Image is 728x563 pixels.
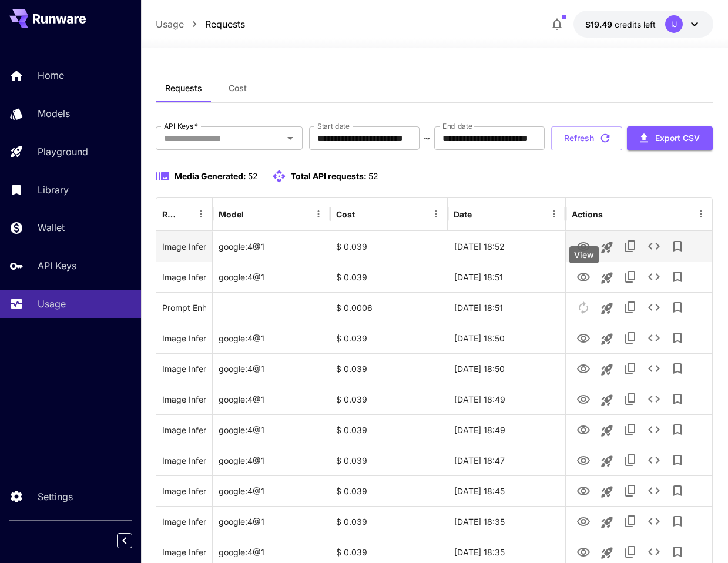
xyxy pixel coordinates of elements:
[665,15,683,33] div: IJ
[619,234,642,258] button: Copy TaskUUID
[310,206,327,222] button: Menu
[448,262,565,292] div: 20 Sep, 2025 18:51
[666,357,689,380] button: Add to library
[162,384,206,414] div: Click to copy prompt
[164,121,198,131] label: API Keys
[448,445,565,475] div: 20 Sep, 2025 18:47
[38,220,65,234] p: Wallet
[330,292,448,323] div: $ 0.0006
[666,296,689,319] button: Add to library
[595,388,619,412] button: Launch in playground
[551,126,622,150] button: Refresh
[546,206,562,222] button: Menu
[213,262,330,292] div: google:4@1
[213,231,330,262] div: google:4@1
[572,478,595,502] button: View
[330,445,448,475] div: $ 0.039
[162,262,206,292] div: Click to copy prompt
[38,145,88,159] p: Playground
[162,293,206,323] div: Click to copy prompt
[205,17,245,31] a: Requests
[627,126,713,150] button: Export CSV
[213,506,330,537] div: google:4@1
[666,418,689,441] button: Add to library
[619,479,642,502] button: Copy TaskUUID
[642,418,666,441] button: See details
[569,246,599,263] div: View
[126,530,141,551] div: Collapse sidebar
[642,357,666,380] button: See details
[213,445,330,475] div: google:4@1
[291,171,367,181] span: Total API requests:
[642,234,666,258] button: See details
[38,68,64,82] p: Home
[165,83,202,93] span: Requests
[330,414,448,445] div: $ 0.039
[585,18,656,31] div: $19.4895
[175,171,246,181] span: Media Generated:
[595,480,619,504] button: Launch in playground
[572,209,603,219] div: Actions
[38,297,66,311] p: Usage
[666,234,689,258] button: Add to library
[193,206,209,222] button: Menu
[619,510,642,533] button: Copy TaskUUID
[619,265,642,289] button: Copy TaskUUID
[572,264,595,289] button: View
[330,506,448,537] div: $ 0.039
[38,106,70,120] p: Models
[117,533,132,548] button: Collapse sidebar
[162,209,175,219] div: Request
[642,448,666,472] button: See details
[162,507,206,537] div: Click to copy prompt
[248,171,258,181] span: 52
[572,509,595,533] button: View
[356,206,373,222] button: Sort
[642,510,666,533] button: See details
[572,448,595,472] button: View
[336,209,355,219] div: Cost
[619,357,642,380] button: Copy TaskUUID
[572,295,595,319] button: This media was created over 7 days ago and needs to be re-generated.
[595,450,619,473] button: Launch in playground
[448,475,565,506] div: 20 Sep, 2025 18:45
[572,417,595,441] button: View
[213,353,330,384] div: google:4@1
[368,171,378,181] span: 52
[442,121,472,131] label: End date
[317,121,350,131] label: Start date
[156,17,184,31] p: Usage
[642,326,666,350] button: See details
[213,323,330,353] div: google:4@1
[642,387,666,411] button: See details
[330,323,448,353] div: $ 0.039
[642,296,666,319] button: See details
[213,475,330,506] div: google:4@1
[38,259,76,273] p: API Keys
[666,326,689,350] button: Add to library
[666,387,689,411] button: Add to library
[595,297,619,320] button: Launch in playground
[642,265,666,289] button: See details
[448,231,565,262] div: 20 Sep, 2025 18:52
[619,418,642,441] button: Copy TaskUUID
[595,266,619,290] button: Launch in playground
[448,292,565,323] div: 20 Sep, 2025 18:51
[572,387,595,411] button: View
[330,475,448,506] div: $ 0.039
[619,448,642,472] button: Copy TaskUUID
[573,11,713,38] button: $19.4895IJ
[213,384,330,414] div: google:4@1
[595,358,619,381] button: Launch in playground
[454,209,472,219] div: Date
[595,236,619,259] button: Launch in playground
[666,479,689,502] button: Add to library
[162,445,206,475] div: Click to copy prompt
[585,19,615,29] span: $19.49
[666,510,689,533] button: Add to library
[330,231,448,262] div: $ 0.039
[156,17,245,31] nav: breadcrumb
[619,326,642,350] button: Copy TaskUUID
[176,206,193,222] button: Sort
